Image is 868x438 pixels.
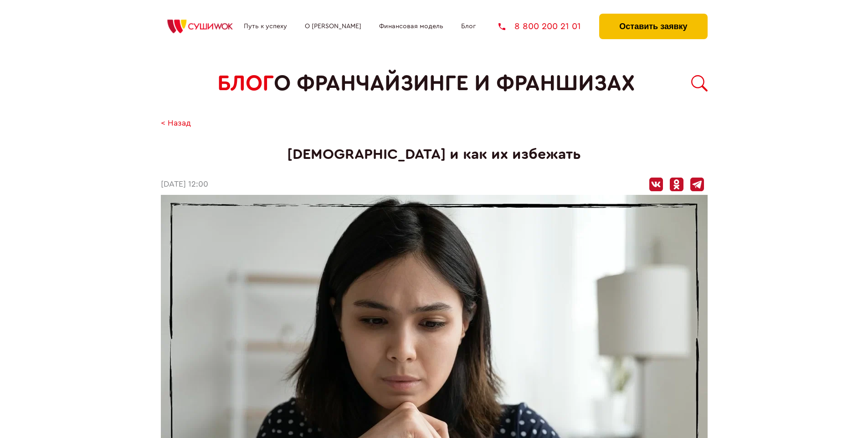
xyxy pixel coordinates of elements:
[599,14,707,39] button: Оставить заявку
[514,22,581,31] span: 8 800 200 21 01
[161,119,191,128] a: < Назад
[461,23,476,30] a: Блог
[379,23,443,30] a: Финансовая модель
[274,71,635,96] span: о франчайзинге и франшизах
[161,180,208,189] time: [DATE] 12:00
[498,22,581,31] a: 8 800 200 21 01
[244,23,287,30] a: Путь к успеху
[217,71,274,96] span: БЛОГ
[305,23,361,30] a: О [PERSON_NAME]
[161,146,708,163] h1: [DEMOGRAPHIC_DATA] и как их избежать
